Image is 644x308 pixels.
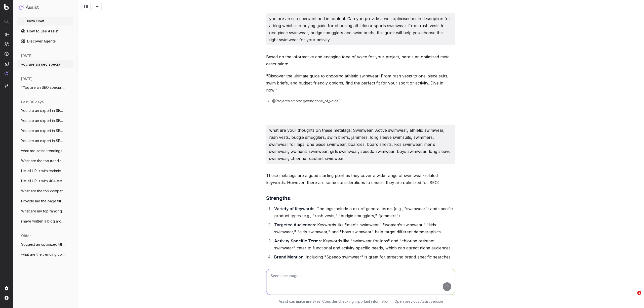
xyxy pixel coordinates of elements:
[274,238,321,243] strong: Activity-Specific Terms
[17,147,73,155] button: what are some trending topics that would
[5,42,9,46] img: Intelligence
[17,137,73,145] button: You are an expert in SEO and structured
[5,32,9,36] img: Analytics
[21,138,65,143] span: You are an expert in SEO and structured
[273,221,455,235] li: : Keywords like "men's swimwear," "women's swimwear," "kids swimwear," "girls swimwear," and "boy...
[21,242,65,247] span: Suggest an optimized title and descripti
[5,84,8,88] img: Switch project
[21,209,65,214] span: What are my top ranking pages?
[17,37,73,45] a: Discover Agents
[269,127,452,162] p: what are your thoughts on these metatags: Swimwear, Active swimwear, athletic swimwear, rash vest...
[17,187,73,195] button: What are the top competitors ranking for
[17,27,73,35] a: How to use Assist
[269,15,452,43] p: you are an seo specialist and in content. Can you provide a well optimised meta description for a...
[279,299,390,304] p: Assist can make mistakes. Consider checking important information.
[17,117,73,125] button: You are an expert in SEO and structure
[21,128,65,133] span: You are an expert in SEO and structured
[21,199,65,204] span: Provide me the page title and a table of
[4,4,9,10] img: Botify logo
[274,206,314,211] strong: Variety of Keywords
[266,53,455,67] p: Based on the informative and engaging tone of voice for your project, here's an optimized meta de...
[21,53,32,58] span: [DATE]
[21,100,44,105] span: last 30 days
[21,108,65,113] span: You are an expert in SEO and content str
[17,197,73,205] button: Provide me the page title and a table of
[273,237,455,251] li: : Keywords like "swimwear for laps" and "chlorine resistant swimwear" cater to functional and act...
[5,52,9,56] img: Activation
[21,252,65,257] span: what are the trending content topics aro
[21,148,65,153] span: what are some trending topics that would
[17,167,73,175] button: List all URLs with technical errors
[637,291,641,295] span: 1
[274,222,315,227] strong: Targeted Audiences
[17,157,73,165] button: What are the top trending topics for run
[17,250,73,258] button: what are the trending content topics aro
[21,62,65,67] span: you are an seo specialist and in content
[17,17,73,25] button: New Chat
[19,5,24,10] img: Assist
[21,189,65,194] span: What are the top competitors ranking for
[17,60,73,68] button: you are an seo specialist and in content
[266,172,455,186] p: These metatags are a good starting point as they cover a wide range of swimwear-related keywords....
[273,205,455,219] li: : The tags include a mix of general terms (e.g., "swimwear") and specific product types (e.g., "r...
[21,85,65,90] span: "You are an SEO specialist. Write metada
[21,168,65,173] span: List all URLs with technical errors
[17,127,73,135] button: You are an expert in SEO and structured
[21,158,65,163] span: What are the top trending topics for run
[272,99,339,104] span: @ProjectMemory: getting tone_of_voice
[21,219,65,224] span: i have written a blog around what to wea
[19,4,71,11] button: Assist
[21,179,65,184] span: List all URLs with 404 status code from
[17,207,73,215] button: What are my top ranking pages?
[266,194,455,202] h3: Strengths:
[26,4,39,11] h1: Assist
[5,62,9,66] img: Studio
[5,296,9,300] img: My account
[17,107,73,115] button: You are an expert in SEO and content str
[17,217,73,225] button: i have written a blog around what to wea
[627,291,639,303] iframe: Intercom live chat
[273,253,455,260] li: : Including "Speedo swimwear" is great for targeting brand-specific searches.
[5,286,9,290] img: Setting
[274,254,303,259] strong: Brand Mention
[21,118,65,123] span: You are an expert in SEO and structure
[394,299,443,304] a: Open previous Assist version
[21,233,31,238] span: older
[17,240,73,248] button: Suggest an optimized title and descripti
[21,76,32,81] span: [DATE]
[17,177,73,185] button: List all URLs with 404 status code from
[5,71,9,75] img: Assist
[266,72,455,94] p: "Discover the ultimate guide to choosing athletic swimwear! From rash vests to one-piece suits, s...
[17,83,73,92] button: "You are an SEO specialist. Write metada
